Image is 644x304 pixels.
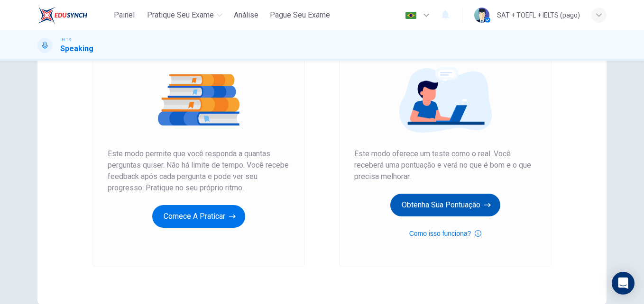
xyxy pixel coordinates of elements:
[37,6,87,25] img: EduSynch logo
[405,12,417,19] img: pt
[474,8,489,23] img: Profile picture
[143,7,226,24] button: Pratique seu exame
[612,272,635,295] div: Open Intercom Messenger
[409,228,482,239] button: Como isso funciona?
[497,9,580,21] div: SAT + TOEFL + IELTS (pago)
[230,7,262,24] button: Análise
[390,194,500,216] button: Obtenha sua pontuação
[114,9,135,21] span: Painel
[37,6,109,25] a: EduSynch logo
[60,36,71,43] span: IELTS
[152,205,245,228] button: Comece a praticar
[354,148,536,182] span: Este modo oferece um teste como o real. Você receberá uma pontuação e verá no que é bom e o que p...
[108,148,290,194] span: Este modo permite que você responda a quantas perguntas quiser. Não há limite de tempo. Você rece...
[266,7,334,24] button: Pague Seu Exame
[60,43,93,54] h1: Speaking
[234,9,258,21] span: Análise
[147,9,214,21] span: Pratique seu exame
[270,9,330,21] span: Pague Seu Exame
[109,7,139,24] button: Painel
